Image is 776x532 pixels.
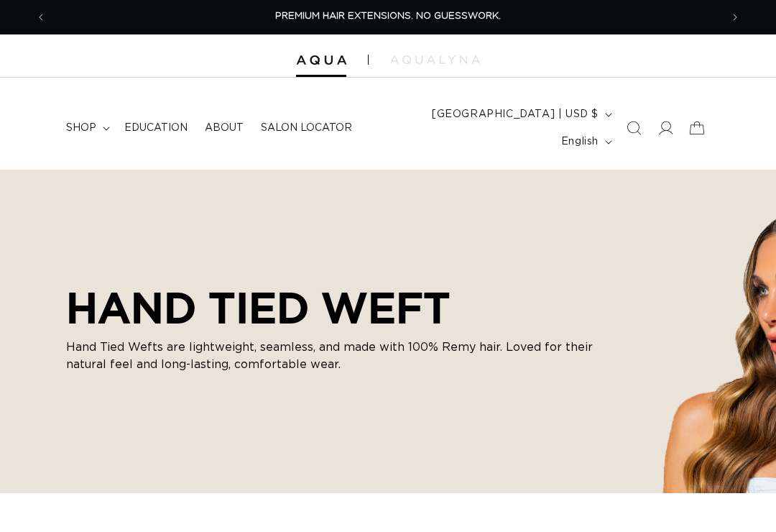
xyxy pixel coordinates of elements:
[618,112,650,144] summary: Search
[205,121,244,134] span: About
[66,283,612,333] h2: HAND TIED WEFT
[261,121,352,134] span: Salon Locator
[25,4,57,31] button: Previous announcement
[719,4,751,31] button: Next announcement
[66,339,612,373] p: Hand Tied Wefts are lightweight, seamless, and made with 100% Remy hair. Loved for their natural ...
[275,12,501,21] span: PREMIUM HAIR EXTENSIONS. NO GUESSWORK.
[66,121,96,134] span: shop
[116,113,196,143] a: Education
[553,128,618,155] button: English
[124,121,188,134] span: Education
[561,134,599,150] span: English
[423,101,618,128] button: [GEOGRAPHIC_DATA] | USD $
[196,113,252,143] a: About
[296,55,346,65] img: Aqua Hair Extensions
[252,113,361,143] a: Salon Locator
[432,107,599,122] span: [GEOGRAPHIC_DATA] | USD $
[390,55,480,64] img: aqualyna.com
[57,113,116,143] summary: shop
